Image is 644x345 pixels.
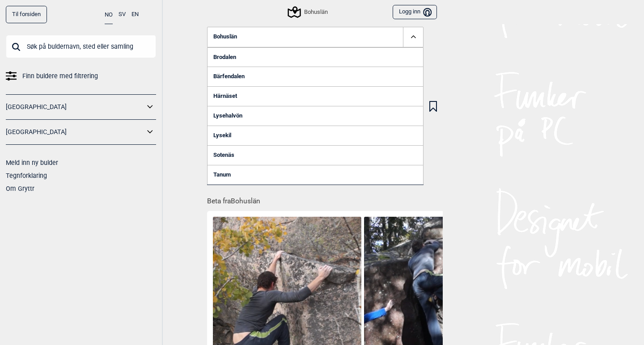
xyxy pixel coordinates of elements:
[207,165,424,185] a: Tanum
[131,6,139,23] button: EN
[6,126,144,139] a: [GEOGRAPHIC_DATA]
[119,6,126,23] button: SV
[207,47,424,67] a: Brodalen
[105,6,113,24] button: NO
[6,172,47,179] a: Tegnforklaring
[6,35,156,58] input: Søk på buldernavn, sted eller samling
[207,145,424,165] a: Sotenäs
[207,27,424,47] button: Bohuslän
[6,6,47,23] a: Til forsiden
[207,67,424,86] a: Bärfendalen
[6,101,144,114] a: [GEOGRAPHIC_DATA]
[289,7,328,17] div: Bohuslän
[22,70,98,83] span: Finn buldere med filtrering
[393,5,437,20] button: Logg inn
[213,34,237,40] span: Bohuslän
[207,106,424,126] a: Lysehalvön
[6,185,34,192] a: Om Gryttr
[6,159,58,166] a: Meld inn ny bulder
[207,191,443,206] h1: Beta fra Bohuslän
[6,70,156,83] a: Finn buldere med filtrering
[207,126,424,145] a: Lysekil
[207,86,424,106] a: Härnäset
